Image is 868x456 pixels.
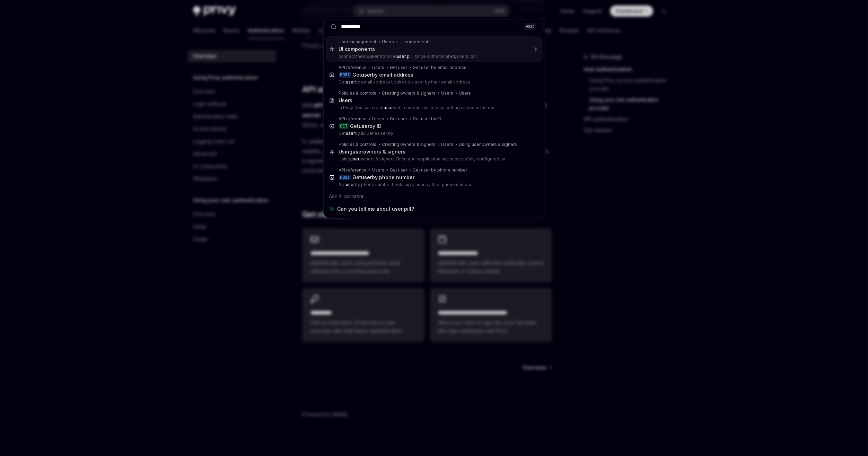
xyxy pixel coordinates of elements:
[351,156,360,161] b: user
[353,149,363,155] b: user
[372,116,385,122] div: Users
[361,72,372,78] b: user
[339,116,367,122] div: API reference
[441,142,454,147] div: Users
[350,123,382,129] div: Get by ID
[339,46,375,52] div: UI components
[382,90,436,96] div: Creating owners & signers
[397,54,413,59] b: user pill
[339,123,349,129] div: GET
[339,167,367,173] div: API reference
[339,97,353,104] div: s
[372,65,385,70] div: Users
[372,167,385,173] div: Users
[459,142,517,147] div: Using user owners & signers
[337,205,414,212] span: Can you tell me about user pill?
[441,90,454,96] div: Users
[339,72,351,78] div: POST
[390,167,407,173] div: Get user
[339,79,528,85] p: Get by email address Looks up a user by their email address.
[339,149,406,155] div: Using owners & signers
[339,65,367,70] div: API reference
[339,175,351,180] div: POST
[339,182,528,187] p: Get by phone number Looks up a user by their phone number.
[346,131,355,136] b: user
[413,116,442,122] div: Get user by ID
[339,97,350,103] b: User
[339,156,528,162] p: Using owners & signers Once your application has successfully configured au
[459,90,471,96] div: Users
[339,90,377,96] div: Policies & controls
[339,39,377,45] div: User management
[359,123,370,129] b: user
[326,190,543,203] div: Ask AI assistant
[339,131,528,136] p: Get by ID Get a user by
[339,142,377,147] div: Policies & controls
[353,174,415,181] div: Get by phone number
[346,79,355,85] b: user
[413,65,467,70] div: Get user by email address
[385,105,394,110] b: user
[353,72,414,78] div: Get by email address
[390,65,407,70] div: Get user
[413,167,467,173] div: Get user by phone number
[361,174,372,180] b: user
[339,54,528,59] p: connect their wallet from the . Once authenticated, users can
[382,142,436,147] div: Creating owners & signers
[524,23,536,30] div: ESC
[346,182,355,187] b: user
[382,39,394,45] div: Users
[390,116,407,122] div: Get user
[400,39,431,45] div: UI components
[339,105,528,111] p: in Privy. You can create self-custodial wallets by setting a user as the ow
